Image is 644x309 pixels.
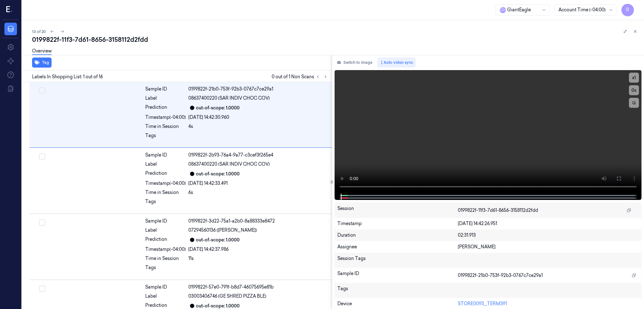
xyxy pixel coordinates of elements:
[337,270,458,280] div: Sample ID
[458,207,538,214] span: 0199822f-11f3-7d61-8656-3158112d2fdd
[39,87,45,94] button: Select row
[188,86,328,92] div: 0199822f-21b0-753f-92b3-0767c7ce29a1
[145,293,186,300] div: Label
[458,244,639,250] div: [PERSON_NAME]
[337,285,458,295] div: Tags
[272,73,329,80] span: 0 out of 1 Non Scans
[337,220,458,227] div: Timestamp
[145,170,186,178] div: Prediction
[458,272,543,279] span: 0199822f-21b0-753f-92b3-0767c7ce29a1
[145,198,186,208] div: Tags
[458,232,639,239] div: 02:31.913
[32,48,52,55] a: Overview
[188,189,328,196] div: 6s
[337,232,458,239] div: Duration
[32,29,46,34] span: 13 of 20
[188,246,328,253] div: [DATE] 14:42:37.986
[337,244,458,250] div: Assignee
[32,74,103,80] span: Labels In Shopping List: 1 out of 16
[145,264,186,274] div: Tags
[145,189,186,196] div: Time in Session
[145,95,186,102] div: Label
[32,35,639,44] div: 0199822f-11f3-7d61-8656-3158112d2fdd
[337,255,458,265] div: Session Tags
[145,227,186,234] div: Label
[458,220,639,227] div: [DATE] 14:42:26.951
[145,284,186,290] div: Sample ID
[629,85,639,95] button: 0s
[337,301,458,307] div: Device
[188,284,328,290] div: 0199822f-57e0-791f-b8d7-46075695e81b
[196,105,240,111] div: out-of-scope: 1.0000
[337,205,458,215] div: Session
[145,218,186,224] div: Sample ID
[377,58,416,68] button: Auto video sync
[188,152,328,158] div: 0199822f-2b93-76a4-9a77-c3cef3f265e4
[188,114,328,121] div: [DATE] 14:42:30.960
[196,171,240,177] div: out-of-scope: 1.0000
[32,58,52,68] button: Tag
[335,58,375,68] button: Switch to image
[188,180,328,187] div: [DATE] 14:42:33.491
[621,4,634,16] button: R
[629,73,639,83] button: x1
[145,104,186,112] div: Prediction
[39,285,45,292] button: Select row
[145,86,186,92] div: Sample ID
[145,152,186,158] div: Sample ID
[500,7,506,13] span: G i
[188,161,270,168] span: 08637400220 (SAR INDIV CHOC COV)
[196,237,240,243] div: out-of-scope: 1.0000
[188,95,270,102] span: 08637400220 (SAR INDIV CHOC COV)
[39,153,45,160] button: Select row
[145,180,186,187] div: Timestamp (-04:00)
[145,132,186,142] div: Tags
[188,123,328,130] div: 4s
[188,293,266,300] span: 03003406746 (GE SHRED PIZZA BLE)
[145,236,186,244] div: Prediction
[39,219,45,226] button: Select row
[458,301,639,307] div: STORE0093_TERM391
[188,255,328,262] div: 11s
[145,123,186,130] div: Time in Session
[188,218,328,224] div: 0199822f-3d22-75a1-a2b0-8a88333e8472
[145,255,186,262] div: Time in Session
[188,227,257,234] span: 07294560136 ([PERSON_NAME])
[145,114,186,121] div: Timestamp (-04:00)
[145,161,186,168] div: Label
[145,246,186,253] div: Timestamp (-04:00)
